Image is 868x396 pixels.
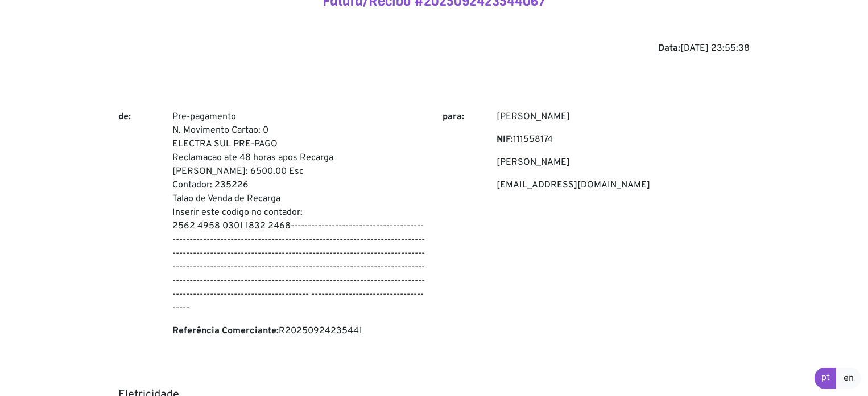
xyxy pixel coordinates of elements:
p: [PERSON_NAME] [497,156,750,169]
b: Data: [658,43,680,54]
p: 111558174 [497,133,750,146]
p: Pre-pagamento N. Movimento Cartao: 0 ELECTRA SUL PRE-PAGO Reclamacao ate 48 horas apos Recarga [P... [172,110,425,315]
a: en [836,368,861,389]
b: para: [443,111,464,123]
b: Referência Comerciante: [172,325,279,337]
b: NIF: [497,134,513,145]
b: de: [118,111,131,123]
p: [PERSON_NAME] [497,110,750,124]
div: [DATE] 23:55:38 [118,42,750,55]
p: R20250924235441 [172,324,425,338]
p: [EMAIL_ADDRESS][DOMAIN_NAME] [497,178,750,192]
a: pt [815,368,837,389]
